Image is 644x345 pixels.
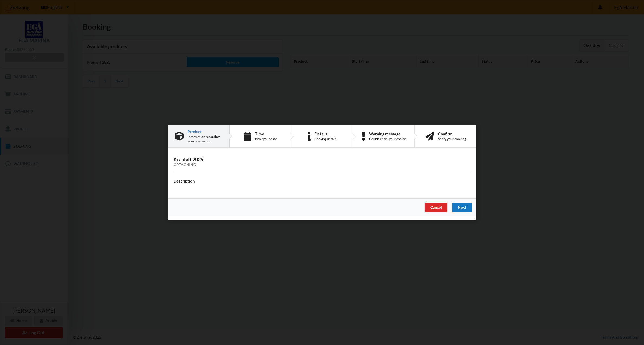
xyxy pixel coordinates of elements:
h4: Description [174,178,471,184]
div: Warning message [369,132,406,136]
div: Book your date [255,137,277,141]
div: Double check your choice [369,137,406,141]
div: Product [188,130,222,134]
div: Optagning [174,162,471,167]
div: Details [315,132,336,136]
div: Confirm [438,132,466,136]
div: Verify your booking [438,137,466,141]
div: Cancel [424,203,447,212]
h3: Kranløft 2025 [174,156,471,167]
div: Next [452,203,472,212]
div: Time [255,132,277,136]
div: Information regarding your reservation [188,135,222,143]
div: Booking details [315,137,336,141]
